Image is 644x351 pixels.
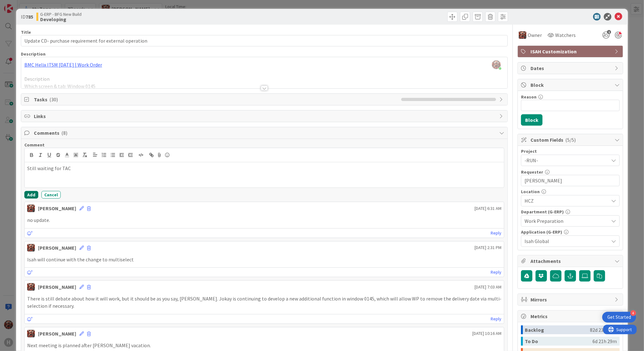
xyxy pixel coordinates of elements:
[519,31,526,39] img: JK
[492,60,501,69] img: qhSiAgzwFq7RpNB94T3Wy8pZew4pf0Zn.png
[525,337,592,346] div: To Do
[607,314,631,320] div: Get Started
[607,30,611,34] span: 1
[24,62,102,68] a: BMC Helix ITSM [DATE] | Work Order
[531,136,611,144] span: Custom Fields
[27,217,501,224] p: no update.
[524,156,605,165] span: -RUN-
[21,35,508,46] input: type card name here...
[13,1,29,9] span: Support
[41,191,61,199] button: Cancel
[21,29,31,35] label: Title
[521,189,620,194] div: Location
[27,244,35,252] img: JK
[27,205,35,212] img: JK
[521,210,620,214] div: Department (G-ERP)
[27,256,501,263] p: Isah will continue with the change to multiselect
[40,12,82,17] span: G-ERP - BFG New Build
[472,330,501,337] span: [DATE] 10:16 AM
[531,257,611,265] span: Attachments
[524,237,609,245] span: Isah Global
[521,114,543,126] button: Block
[34,112,496,120] span: Links
[27,295,501,309] p: There is still debate about how it will work, but it should be as you say, [PERSON_NAME]. Jokay i...
[524,217,609,225] span: Work Preparation
[590,325,617,334] div: 82d 23h 56m
[521,169,543,175] label: Requester
[27,330,35,337] img: JK
[34,96,398,103] span: Tasks
[21,51,46,57] span: Description
[531,296,611,303] span: Mirrors
[491,229,501,237] a: Reply
[531,64,611,72] span: Dates
[24,142,45,148] span: Comment
[40,17,82,22] b: Developing
[630,310,636,316] div: 4
[565,137,576,143] span: ( 5/5 )
[555,31,576,39] span: Watchers
[531,81,611,89] span: Block
[26,14,33,20] b: 785
[38,244,76,252] div: [PERSON_NAME]
[475,244,501,251] span: [DATE] 2:31 PM
[602,312,636,323] div: Open Get Started checklist, remaining modules: 4
[531,48,611,55] span: ISAH Customization
[24,191,38,199] button: Add
[525,325,590,334] div: Backlog
[491,315,501,323] a: Reply
[491,268,501,276] a: Reply
[475,205,501,212] span: [DATE] 6:31 AM
[475,284,501,290] span: [DATE] 7:03 AM
[521,230,620,234] div: Application (G-ERP)
[38,330,76,337] div: [PERSON_NAME]
[27,165,501,172] p: Still waiting for TAC
[27,283,35,291] img: JK
[531,312,611,320] span: Metrics
[521,149,620,153] div: Project
[38,283,76,291] div: [PERSON_NAME]
[27,342,501,349] p: Next meeting is planned after [PERSON_NAME] vacation.
[49,96,58,103] span: ( 30 )
[38,205,76,212] div: [PERSON_NAME]
[34,129,496,137] span: Comments
[521,94,537,100] label: Reason
[61,130,67,136] span: ( 8 )
[528,31,542,39] span: Owner
[592,337,617,346] div: 6d 21h 29m
[524,197,609,205] span: HCZ
[21,13,33,21] span: ID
